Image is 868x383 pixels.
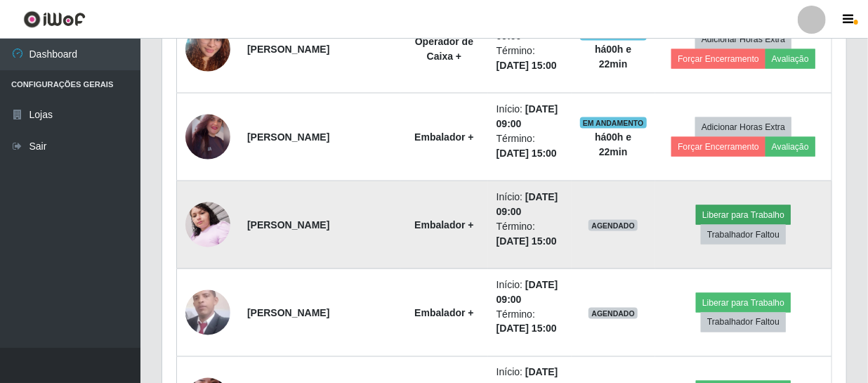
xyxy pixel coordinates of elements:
button: Forçar Encerramento [671,49,765,69]
li: Término: [497,44,563,73]
img: 1740078176473.jpeg [185,287,230,337]
time: [DATE] 15:00 [497,235,557,247]
span: AGENDADO [588,308,638,319]
span: EM ANDAMENTO [580,117,647,129]
strong: Embalador + [414,131,473,143]
button: Avaliação [765,49,815,69]
li: Término: [497,219,563,249]
img: 1702482681044.jpeg [185,195,230,254]
li: Término: [497,131,563,161]
li: Término: [497,307,563,337]
button: Adicionar Horas Extra [695,30,791,49]
strong: [PERSON_NAME] [247,219,329,231]
button: Forçar Encerramento [671,137,765,157]
time: [DATE] 15:00 [497,60,557,71]
strong: há 00 h e 22 min [595,131,631,157]
strong: há 00 h e 22 min [595,44,631,70]
strong: [PERSON_NAME] [247,44,329,55]
button: Adicionar Horas Extra [695,117,791,137]
button: Avaliação [765,137,815,157]
li: Início: [497,190,563,219]
button: Trabalhador Faltou [701,313,786,332]
button: Liberar para Trabalho [696,205,791,225]
strong: [PERSON_NAME] [247,131,329,143]
img: 1738977302932.jpeg [185,109,230,165]
button: Liberar para Trabalho [696,293,791,313]
time: [DATE] 09:00 [497,279,558,305]
time: [DATE] 15:00 [497,323,557,335]
strong: [PERSON_NAME] [247,307,329,318]
img: 1744932693139.jpeg [185,9,230,89]
button: Trabalhador Faltou [701,225,786,245]
strong: Embalador + [414,307,473,318]
time: [DATE] 09:00 [497,103,558,129]
img: CoreUI Logo [23,11,86,28]
li: Início: [497,278,563,307]
time: [DATE] 15:00 [497,148,557,159]
strong: Embalador + [414,219,473,231]
li: Início: [497,102,563,131]
span: AGENDADO [588,220,638,231]
time: [DATE] 09:00 [497,191,558,217]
